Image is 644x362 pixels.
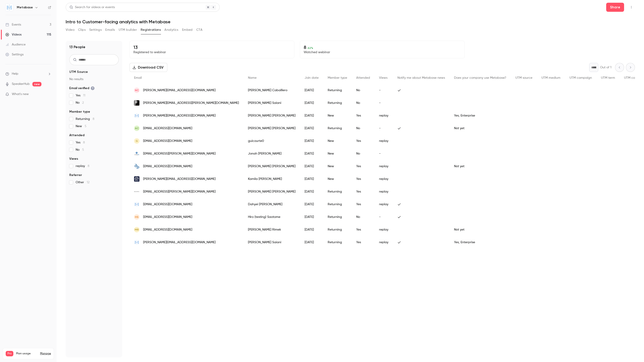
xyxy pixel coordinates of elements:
[83,94,85,97] span: 11
[300,211,323,223] div: [DATE]
[323,160,352,173] div: New
[12,82,30,86] a: SpeakerHub
[83,141,85,144] span: 8
[130,63,167,72] button: Download CSV
[243,135,300,147] div: guicourte0
[248,76,257,79] span: Name
[352,173,375,185] div: Yes
[243,84,300,97] div: [PERSON_NAME] Caballlero
[143,101,239,105] span: [PERSON_NAME][EMAIL_ADDRESS][PERSON_NAME][DOMAIN_NAME]
[143,113,216,118] span: [PERSON_NAME][EMAIL_ADDRESS][DOMAIN_NAME]
[624,76,643,79] span: UTM content
[141,26,161,33] button: Registrations
[69,133,84,138] span: Attended
[300,135,323,147] div: [DATE]
[143,139,192,143] span: [EMAIL_ADDRESS][DOMAIN_NAME]
[375,236,393,249] div: replay
[352,236,375,249] div: Yes
[143,151,216,156] span: [EMAIL_ADDRESS][PERSON_NAME][DOMAIN_NAME]
[87,181,89,184] span: 12
[541,76,560,79] span: UTM medium
[143,164,192,169] span: [EMAIL_ADDRESS][DOMAIN_NAME]
[243,122,300,135] div: [PERSON_NAME] [PERSON_NAME]
[243,223,300,236] div: [PERSON_NAME] Rimek
[196,26,202,33] button: CTA
[143,227,192,232] span: [EMAIL_ADDRESS][DOMAIN_NAME]
[449,236,511,249] div: Yes, Enterprise
[133,50,291,55] p: Registered to webinar
[375,97,393,109] div: -
[323,198,352,211] div: Returning
[300,147,323,160] div: [DATE]
[449,109,511,122] div: Yes, Enterprise
[375,198,393,211] div: replay
[323,173,352,185] div: New
[134,202,139,207] img: metabase.com
[135,215,139,219] span: HS
[134,100,139,106] img: poe.ma
[352,223,375,236] div: Yes
[134,191,139,192] img: modinity.com
[352,198,375,211] div: Yes
[134,151,139,156] img: unityai.co
[397,76,445,79] span: Notify me about Metabase news
[304,50,461,55] p: Watched webinar
[305,76,319,79] span: Join date
[356,76,370,79] span: Attended
[135,126,139,130] span: AC
[323,97,352,109] div: Returning
[300,236,323,249] div: [DATE]
[93,117,94,121] span: 8
[134,240,139,245] img: metabase.com
[515,76,532,79] span: UTM source
[164,26,178,33] button: Analytics
[69,173,82,177] span: Referrer
[352,160,375,173] div: Yes
[323,236,352,249] div: Returning
[243,185,300,198] div: [PERSON_NAME] [PERSON_NAME]
[82,148,84,151] span: 5
[352,185,375,198] div: Yes
[375,211,393,223] div: -
[304,45,461,50] p: 8
[135,228,139,232] span: MR
[182,26,193,33] button: Embed
[379,76,387,79] span: Views
[606,3,624,12] button: Share
[78,26,86,33] button: Clips
[66,19,635,24] h1: Intro to Customer-facing analytics with Metabase
[69,110,90,114] span: Member type
[119,26,137,33] button: UTM builder
[600,65,611,70] p: Out of 1
[243,97,300,109] div: [PERSON_NAME] Saiani
[143,189,216,194] span: [EMAIL_ADDRESS][PERSON_NAME][DOMAIN_NAME]
[5,42,26,47] div: Audience
[375,223,393,236] div: replay
[375,147,393,160] div: -
[105,26,115,33] button: Emails
[134,113,139,118] img: metabase.com
[136,139,138,143] span: g
[323,109,352,122] div: New
[69,70,119,185] section: facet-groups
[352,122,375,135] div: No
[300,173,323,185] div: [DATE]
[375,84,393,97] div: -
[352,97,375,109] div: No
[449,160,511,173] div: Not yet
[12,92,29,97] span: What's new
[143,202,192,207] span: [EMAIL_ADDRESS][DOMAIN_NAME]
[135,88,139,92] span: NC
[6,351,13,356] span: Pro
[85,125,87,128] span: 5
[46,92,51,96] iframe: Noticeable Trigger
[323,135,352,147] div: New
[76,124,87,129] span: New
[143,215,192,219] span: [EMAIL_ADDRESS][DOMAIN_NAME]
[76,180,89,185] span: Other
[143,240,216,245] span: [PERSON_NAME][EMAIL_ADDRESS][DOMAIN_NAME]
[323,122,352,135] div: Returning
[69,44,85,50] h1: 13 People
[352,84,375,97] div: No
[243,173,300,185] div: Kamila [PERSON_NAME]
